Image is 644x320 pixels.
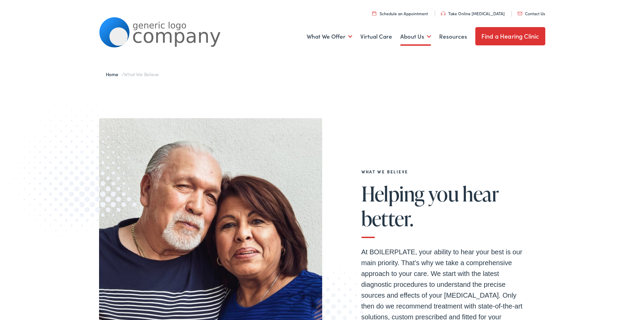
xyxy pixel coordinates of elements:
[439,24,467,49] a: Resources
[360,24,392,49] a: Virtual Care
[372,10,428,16] a: Schedule an Appointment
[428,183,459,205] span: you
[462,183,499,205] span: hear
[400,24,431,49] a: About Us
[441,10,505,16] a: Take Online [MEDICAL_DATA]
[441,12,446,16] img: utility icon
[518,10,545,16] a: Contact Us
[361,169,524,174] h2: What We Believe
[518,12,522,15] img: utility icon
[361,183,425,205] span: Helping
[307,24,352,49] a: What We Offer
[361,207,413,230] span: better.
[372,11,376,16] img: utility icon
[475,27,545,45] a: Find a Hearing Clinic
